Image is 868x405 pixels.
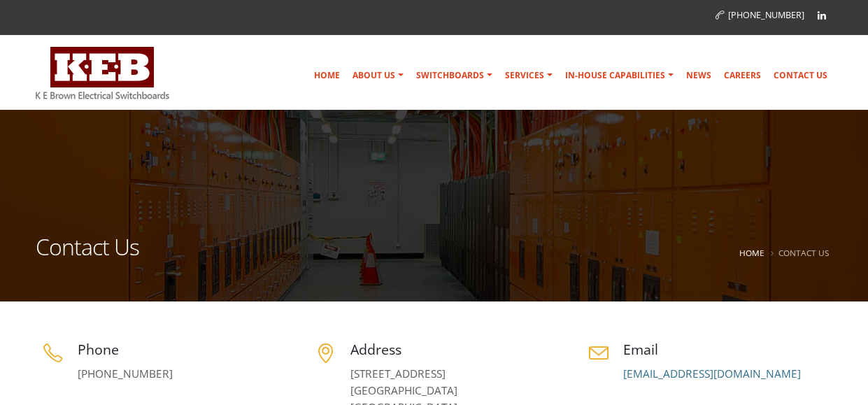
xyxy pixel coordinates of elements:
[78,340,287,359] h4: Phone
[499,62,558,90] a: Services
[350,340,560,359] h4: Address
[811,5,832,26] a: Linkedin
[36,236,139,276] h1: Contact Us
[739,247,764,258] a: Home
[623,340,833,359] h4: Email
[718,62,767,90] a: Careers
[411,62,498,90] a: Switchboards
[347,62,409,90] a: About Us
[681,62,717,90] a: News
[78,367,173,381] a: [PHONE_NUMBER]
[560,62,679,90] a: In-house Capabilities
[308,62,346,90] a: Home
[36,47,169,99] img: K E Brown Electrical Switchboards
[623,367,801,381] a: [EMAIL_ADDRESS][DOMAIN_NAME]
[767,244,830,262] li: Contact Us
[716,9,804,21] a: [PHONE_NUMBER]
[768,62,833,90] a: Contact Us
